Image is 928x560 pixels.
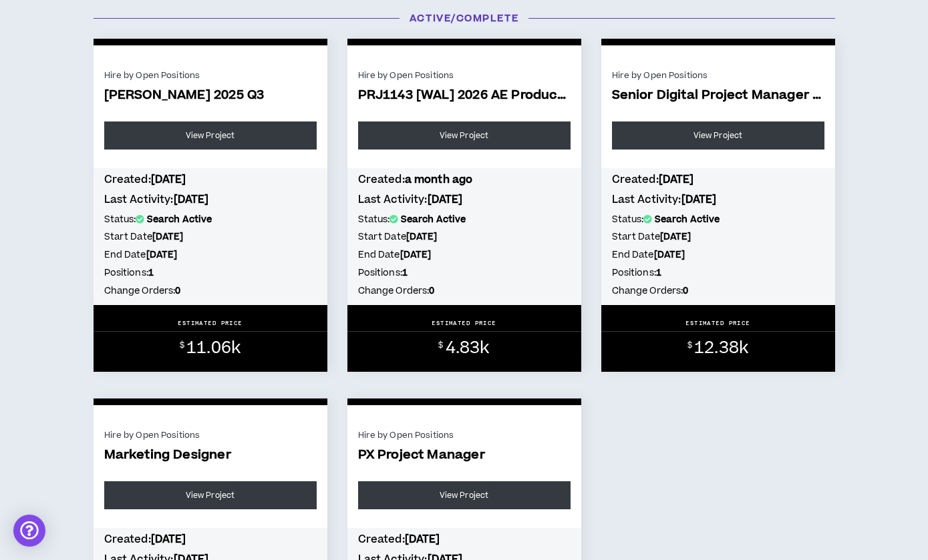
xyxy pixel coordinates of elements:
[612,248,824,262] h5: End Date
[659,172,694,187] b: [DATE]
[358,121,571,150] a: View Project
[438,340,443,351] sup: $
[428,192,463,207] b: [DATE]
[358,172,571,187] h4: Created:
[612,121,824,150] a: View Project
[400,248,432,262] b: [DATE]
[104,172,317,187] h4: Created:
[358,212,571,227] h5: Status:
[358,192,571,207] h4: Last Activity:
[175,284,180,298] b: 0
[104,448,317,463] span: Marketing Designer
[148,266,154,280] b: 1
[406,230,438,244] b: [DATE]
[612,172,824,187] h4: Created:
[687,340,692,351] sup: $
[104,212,317,227] h5: Status:
[681,192,717,207] b: [DATE]
[612,192,824,207] h4: Last Activity:
[358,284,571,298] h5: Change Orders:
[660,230,691,244] b: [DATE]
[655,213,720,226] b: Search Active
[358,69,571,81] div: Hire by Open Positions
[612,266,824,280] h5: Positions:
[612,284,824,298] h5: Change Orders:
[401,213,466,226] b: Search Active
[683,284,688,298] b: 0
[685,319,750,327] p: ESTIMATED PRICE
[432,319,496,327] p: ESTIMATED PRICE
[104,121,317,150] a: View Project
[358,532,571,547] h4: Created:
[104,532,317,547] h4: Created:
[358,88,571,103] span: PRJ1143 [WAL] 2026 AE Production
[358,230,571,244] h5: Start Date
[186,336,241,360] span: 11.06k
[104,69,317,81] div: Hire by Open Positions
[358,266,571,280] h5: Positions:
[104,481,317,509] a: View Project
[612,212,824,227] h5: Status:
[174,192,209,207] b: [DATE]
[656,266,661,280] b: 1
[104,248,317,262] h5: End Date
[104,284,317,298] h5: Change Orders:
[402,266,408,280] b: 1
[358,429,571,441] div: Hire by Open Positions
[358,448,571,463] span: PX Project Manager
[178,319,243,327] p: ESTIMATED PRICE
[146,248,178,262] b: [DATE]
[180,340,184,351] sup: $
[151,172,186,187] b: [DATE]
[612,230,824,244] h5: Start Date
[405,532,440,547] b: [DATE]
[405,172,473,187] b: a month ago
[694,336,748,360] span: 12.38k
[104,88,317,103] span: [PERSON_NAME] 2025 Q3
[612,69,824,81] div: Hire by Open Positions
[429,284,434,298] b: 0
[151,532,186,547] b: [DATE]
[358,481,571,509] a: View Project
[104,266,317,280] h5: Positions:
[13,515,45,547] div: Open Intercom Messenger
[358,248,571,262] h5: End Date
[654,248,685,262] b: [DATE]
[104,429,317,441] div: Hire by Open Positions
[612,88,824,103] span: Senior Digital Project Manager > Anthem Video ...
[84,11,845,25] h3: Active/Complete
[147,213,212,226] b: Search Active
[104,230,317,244] h5: Start Date
[104,192,317,207] h4: Last Activity:
[152,230,184,244] b: [DATE]
[446,336,490,360] span: 4.83k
